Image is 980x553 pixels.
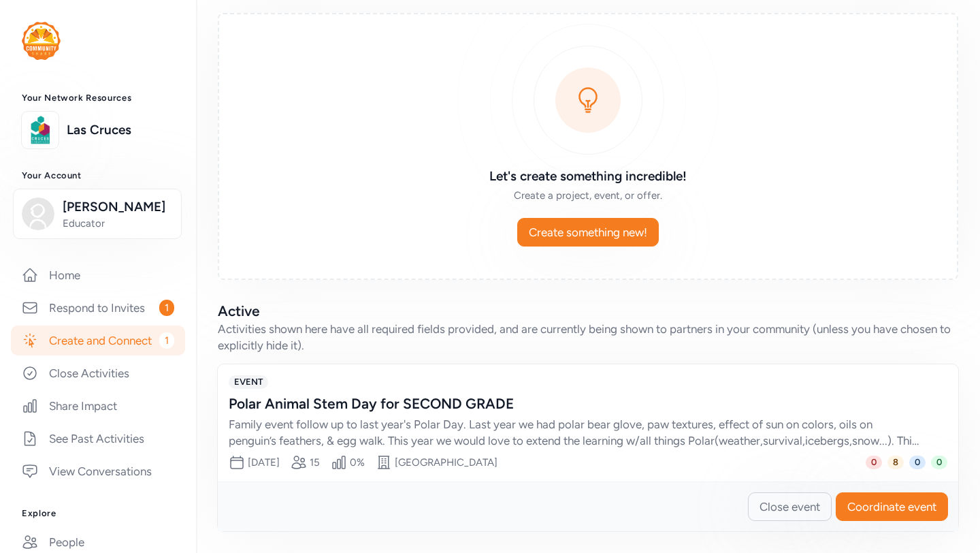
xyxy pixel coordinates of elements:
[11,326,185,355] a: Create and Connect1
[392,167,784,186] h3: Let's create something incredible!
[229,394,920,413] div: Polar Animal Stem Day for SECOND GRADE
[22,170,174,181] h3: Your Account
[395,456,497,469] div: [GEOGRAPHIC_DATA]
[248,456,280,469] span: [DATE]
[392,189,784,202] div: Create a project, event, or offer.
[11,424,185,454] a: See Past Activities
[11,358,185,388] a: Close Activities
[517,218,659,247] button: Create something new!
[310,456,320,469] div: 15
[22,93,174,104] h3: Your Network Resources
[218,302,958,321] h2: Active
[22,22,61,60] img: logo
[218,321,958,353] div: Activities shown here have all required fields provided, and are currently being shown to partner...
[22,508,174,519] h3: Explore
[836,492,948,521] button: Coordinate event
[350,456,365,469] div: 0%
[529,224,647,240] span: Create something new!
[159,300,174,316] span: 1
[13,189,182,239] button: [PERSON_NAME]Educator
[63,217,173,230] span: Educator
[25,115,55,145] img: logo
[159,332,174,349] span: 1
[11,391,185,421] a: Share Impact
[63,197,173,217] span: [PERSON_NAME]
[931,456,947,469] span: 0
[229,375,268,389] span: EVENT
[67,121,174,140] a: Las Cruces
[909,456,926,469] span: 0
[847,499,936,515] span: Coordinate event
[748,492,832,521] button: Close event
[866,456,882,469] span: 0
[229,416,920,449] div: Family event follow up to last year's Polar Day. Last year we had polar bear glove, paw textures,...
[11,293,185,323] a: Respond to Invites1
[11,260,185,290] a: Home
[887,456,904,469] span: 8
[759,499,820,515] span: Close event
[11,456,185,486] a: View Conversations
